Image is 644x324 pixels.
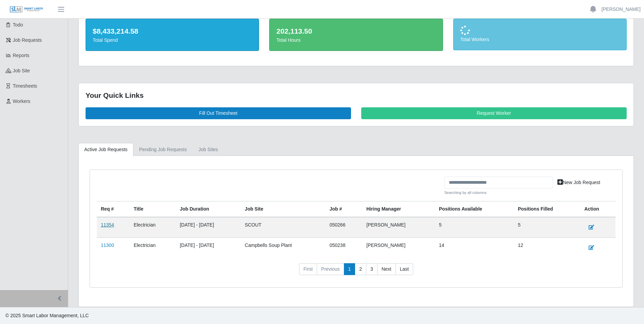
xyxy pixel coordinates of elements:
[276,37,436,44] div: Total Hours
[435,201,514,217] th: Positions Available
[13,98,31,104] span: Workers
[97,263,615,281] nav: pagination
[13,22,23,28] span: Todo
[241,217,326,238] td: SCOUT
[395,263,413,275] a: Last
[78,143,133,156] a: Active Job Requests
[580,201,615,217] th: Action
[101,222,114,228] a: 11354
[514,237,580,258] td: 12
[602,6,641,13] a: [PERSON_NAME]
[10,6,43,13] img: SLM Logo
[13,68,30,73] span: job site
[86,107,351,119] a: Fill Out Timesheet
[362,217,435,238] td: [PERSON_NAME]
[101,242,114,248] a: 11300
[444,190,553,196] small: Searching by all columns
[93,37,252,44] div: Total Spend
[366,263,378,275] a: 3
[130,237,176,258] td: Electrician
[86,90,627,101] div: Your Quick Links
[176,237,241,258] td: [DATE] - [DATE]
[514,201,580,217] th: Positions Filled
[377,263,396,275] a: Next
[326,237,363,258] td: 050238
[435,237,514,258] td: 14
[241,201,326,217] th: job site
[326,217,363,238] td: 050266
[93,26,252,37] div: $8,433,214.58
[344,263,355,275] a: 1
[97,201,130,217] th: Req #
[435,217,514,238] td: 5
[13,53,30,58] span: Reports
[326,201,363,217] th: Job #
[133,143,193,156] a: Pending Job Requests
[176,217,241,238] td: [DATE] - [DATE]
[276,26,436,37] div: 202,113.50
[362,201,435,217] th: Hiring Manager
[241,237,326,258] td: Campbells Soup Plant
[130,217,176,238] td: Electrician
[193,143,224,156] a: job sites
[553,177,605,188] a: New Job Request
[130,201,176,217] th: Title
[13,83,37,89] span: Timesheets
[5,313,89,318] span: © 2025 Smart Labor Management, LLC
[361,107,627,119] a: Request Worker
[514,217,580,238] td: 5
[362,237,435,258] td: [PERSON_NAME]
[460,36,620,43] div: Total Workers
[13,37,42,43] span: Job Requests
[355,263,366,275] a: 2
[176,201,241,217] th: Job Duration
